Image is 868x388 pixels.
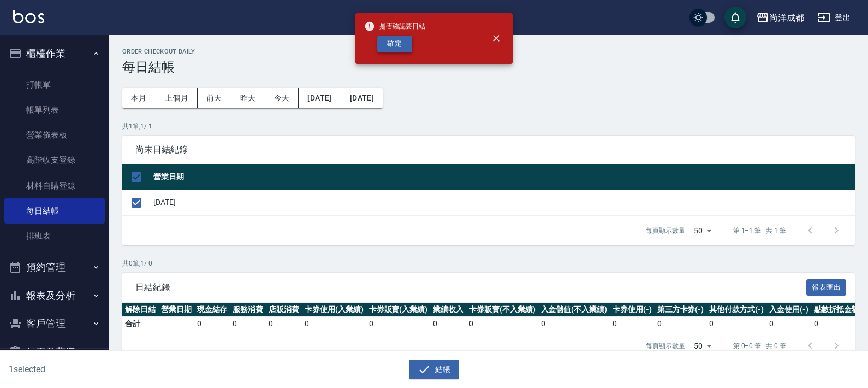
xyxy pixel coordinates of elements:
button: 報表匯出 [806,279,847,296]
td: 0 [538,317,610,331]
th: 卡券使用(入業績) [302,303,366,317]
div: 50 [689,331,716,361]
button: close [484,26,508,50]
td: 0 [430,317,466,331]
a: 打帳單 [4,72,105,97]
span: 是否確認要日結 [364,21,425,32]
th: 卡券販賣(不入業績) [466,303,538,317]
th: 其他付款方式(-) [706,303,766,317]
th: 卡券販賣(入業績) [366,303,431,317]
th: 入金使用(-) [766,303,811,317]
td: 0 [230,317,266,331]
h2: Order checkout daily [122,48,855,55]
a: 報表匯出 [806,281,847,292]
button: 上個月 [156,88,198,108]
td: 合計 [122,317,158,331]
p: 每頁顯示數量 [646,341,685,351]
button: 預約管理 [4,253,105,281]
span: 日結紀錄 [135,282,806,293]
button: save [724,7,746,28]
span: 尚未日結紀錄 [135,144,842,155]
img: Logo [13,10,44,23]
button: 本月 [122,88,156,108]
td: 0 [610,317,655,331]
th: 營業日期 [158,303,194,317]
button: 尚洋成都 [752,7,808,29]
th: 業績收入 [430,303,466,317]
a: 材料自購登錄 [4,173,105,198]
p: 第 0–0 筆 共 0 筆 [733,341,786,351]
button: [DATE] [299,88,341,108]
td: 0 [266,317,302,331]
td: 0 [366,317,431,331]
button: 客戶管理 [4,309,105,338]
td: 0 [302,317,366,331]
h6: 1 selected [9,362,215,376]
div: 50 [689,216,716,245]
button: 員工及薪資 [4,338,105,366]
a: 高階收支登錄 [4,148,105,173]
button: [DATE] [341,88,383,108]
td: [DATE] [151,190,855,215]
a: 帳單列表 [4,97,105,122]
button: 結帳 [409,360,460,380]
p: 每頁顯示數量 [646,226,685,236]
button: 昨天 [231,88,265,108]
th: 卡券使用(-) [610,303,655,317]
p: 共 0 筆, 1 / 0 [122,258,855,268]
button: 前天 [198,88,231,108]
a: 每日結帳 [4,198,105,224]
th: 營業日期 [151,164,855,190]
button: 櫃檯作業 [4,39,105,68]
th: 店販消費 [266,303,302,317]
a: 排班表 [4,224,105,249]
th: 現金結存 [194,303,230,317]
a: 營業儀表板 [4,122,105,148]
td: 0 [466,317,538,331]
button: 確定 [377,36,412,52]
td: 0 [194,317,230,331]
button: 登出 [813,8,855,28]
th: 第三方卡券(-) [655,303,707,317]
td: 0 [766,317,811,331]
td: 0 [655,317,707,331]
p: 共 1 筆, 1 / 1 [122,121,855,131]
button: 報表及分析 [4,281,105,310]
p: 第 1–1 筆 共 1 筆 [733,226,786,236]
h3: 每日結帳 [122,60,855,75]
td: 0 [706,317,766,331]
div: 尚洋成都 [769,11,804,25]
th: 入金儲值(不入業績) [538,303,610,317]
button: 今天 [265,88,299,108]
th: 服務消費 [230,303,266,317]
th: 解除日結 [122,303,158,317]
